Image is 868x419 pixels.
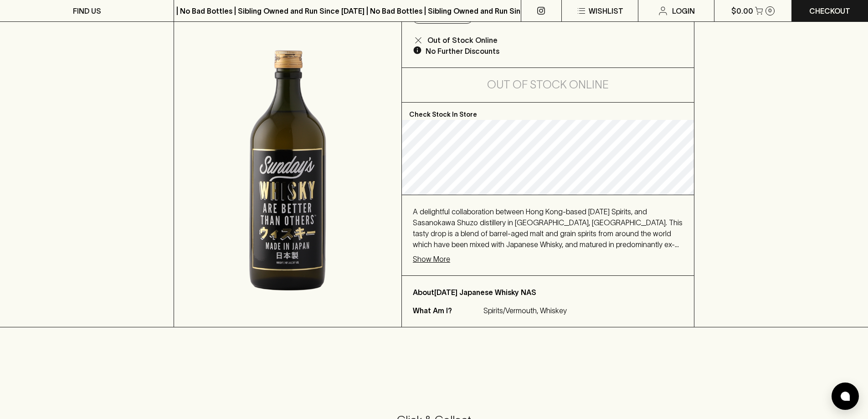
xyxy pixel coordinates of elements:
[413,207,683,281] span: A delightful collaboration between Hong Kong-based [DATE] Spirits, and Sasanokawa Shuzo distiller...
[672,5,695,16] p: Login
[731,5,753,16] p: $0.00
[413,13,473,24] button: Add to wishlist
[413,287,683,298] p: About [DATE] Japanese Whisky NAS
[73,5,101,16] p: FIND US
[841,392,850,401] img: bubble-icon
[483,305,567,316] p: Spirits/Vermouth, Whiskey
[413,305,481,316] p: What Am I?
[402,103,694,120] p: Check Stock In Store
[768,8,772,13] p: 0
[426,46,499,57] p: No Further Discounts
[427,35,498,46] p: Out of Stock Online
[809,5,850,16] p: Checkout
[174,2,401,327] img: 20884.png
[413,253,450,264] p: Show More
[487,78,609,92] h5: Out of Stock Online
[589,5,623,16] p: Wishlist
